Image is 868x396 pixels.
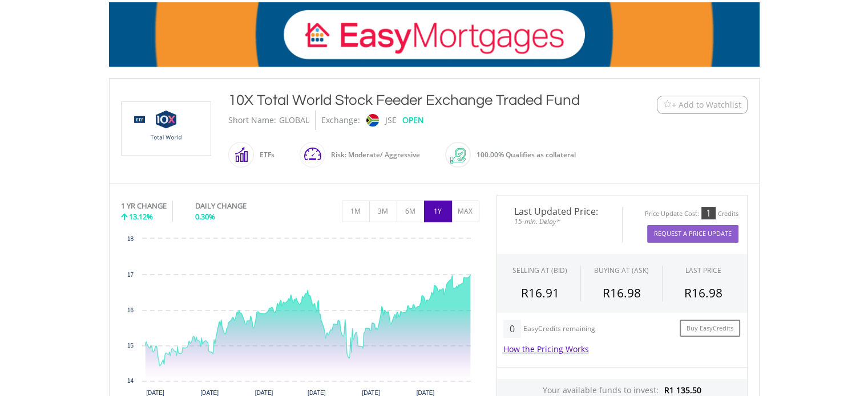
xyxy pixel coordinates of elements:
[369,201,397,222] button: 3M
[451,201,479,222] button: MAX
[647,225,738,243] button: Request A Price Update
[127,307,134,313] text: 16
[680,320,740,337] a: Buy EasyCredits
[127,236,134,242] text: 18
[121,201,167,211] div: 1 YR CHANGE
[279,111,309,130] div: GLOBAL
[362,390,380,396] text: [DATE]
[254,141,274,169] div: ETFs
[512,266,567,275] div: SELLING AT (BID)
[664,385,701,395] span: R1 135.50
[602,285,640,301] span: R16.98
[685,266,721,275] div: LAST PRICE
[397,201,425,222] button: 6M
[366,114,378,126] img: jse.png
[342,201,370,222] button: 1M
[325,141,420,169] div: Risk: Moderate/ Aggressive
[718,210,738,218] div: Credits
[450,148,466,164] img: collateral-qualifying-green.svg
[195,201,285,211] div: DAILY CHANGE
[127,342,134,349] text: 15
[146,390,164,396] text: [DATE]
[308,390,326,396] text: [DATE]
[200,390,219,396] text: [DATE]
[672,99,741,111] span: + Add to Watchlist
[594,266,649,275] span: BUYING AT (ASK)
[416,390,434,396] text: [DATE]
[503,344,589,354] a: How the Pricing Works
[506,216,613,227] span: 15-min. Delay*
[521,285,559,301] span: R16.91
[123,102,209,155] img: TFSA.GLOBAL.png
[127,272,134,278] text: 17
[477,150,576,160] span: 100.00% Qualifies as collateral
[424,201,452,222] button: 1Y
[701,207,716,219] div: 1
[657,96,748,114] button: Watchlist + Add to Watchlist
[127,378,134,384] text: 14
[503,320,521,338] div: 0
[321,111,360,130] div: Exchange:
[523,325,595,334] div: EasyCredits remaining
[385,111,397,130] div: JSE
[195,211,215,222] span: 0.30%
[506,207,613,216] span: Last Updated Price:
[402,111,424,130] div: OPEN
[109,2,760,67] img: EasyMortage Promotion Banner
[228,111,276,130] div: Short Name:
[255,390,273,396] text: [DATE]
[228,90,587,111] div: 10X Total World Stock Feeder Exchange Traded Fund
[129,211,153,222] span: 13.12%
[663,100,672,109] img: Watchlist
[645,210,699,218] div: Price Update Cost:
[684,285,722,301] span: R16.98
